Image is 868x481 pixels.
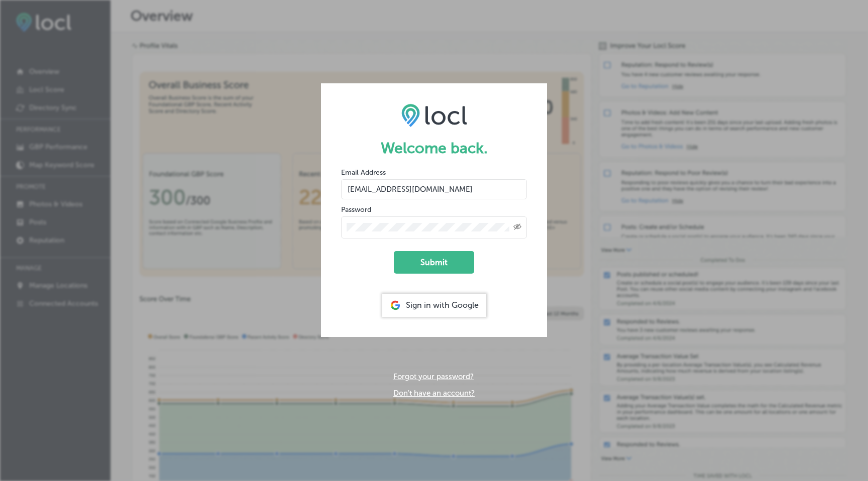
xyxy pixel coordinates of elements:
label: Email Address [341,168,386,177]
h1: Welcome back. [341,139,527,157]
div: Sign in with Google [382,294,486,317]
a: Don't have an account? [393,389,475,398]
span: Toggle password visibility [513,223,521,232]
label: Password [341,205,371,214]
button: Submit [394,251,474,274]
img: LOCL logo [401,103,467,127]
a: Forgot your password? [393,372,474,381]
